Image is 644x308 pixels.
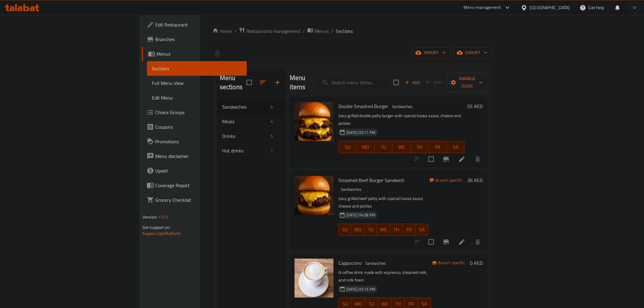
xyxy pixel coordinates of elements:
a: Full Menu View [147,76,247,90]
span: Branch specific [436,260,467,266]
span: Hot drinks [222,147,268,154]
button: MO [352,224,364,236]
li: / [331,27,333,35]
div: Sandwiches [390,103,415,110]
li: / [303,27,305,35]
span: Sandwiches [390,103,415,110]
span: 5 [268,133,275,139]
button: TU [375,141,393,153]
span: Coupons [155,123,242,131]
button: FR [403,224,416,236]
span: Smashed Beef Burger Sandwich [338,176,404,185]
div: items [268,147,275,154]
a: Edit Menu [147,90,247,105]
div: items [268,132,275,140]
button: SU [338,224,352,236]
span: 4 [268,119,275,124]
span: Sandwiches [222,103,268,110]
button: WE [377,224,390,236]
span: Version: [142,213,157,221]
span: Sections [152,65,242,72]
span: Manage items [452,75,483,90]
a: Edit Restaurant [142,17,247,32]
span: [DATE] 05:13 PM [344,286,378,292]
div: items [268,103,275,110]
span: Select to update [425,236,438,248]
div: Meals4 [217,114,285,129]
h6: 55 AED [467,102,483,110]
a: Menu disclaimer [142,149,247,163]
span: Branches [155,36,242,43]
button: delete [471,152,485,166]
span: import [417,49,446,57]
span: Select section first [422,78,447,87]
div: [GEOGRAPHIC_DATA] [530,4,570,11]
span: SU [341,143,354,152]
button: WE [393,141,411,153]
button: Manage items [447,73,488,92]
span: SU [341,225,349,234]
span: SA [418,225,426,234]
span: Get support on: [142,223,170,231]
button: import [412,47,451,58]
span: Upsell [155,167,242,174]
button: Add [403,78,422,87]
span: WE [395,143,408,152]
button: export [453,47,492,58]
button: Branch-specific-item [439,235,453,249]
span: [DATE] 04:58 PM [344,212,378,218]
button: TU [364,224,377,236]
span: 1.0.0 [158,213,168,221]
span: 1 [268,148,275,154]
button: Add section [270,75,285,90]
a: Promotions [142,134,247,149]
span: TU [367,225,375,234]
a: Choice Groups [142,105,247,120]
img: Double Smashed Burger [295,102,334,141]
div: Sandwiches [363,260,388,267]
a: Menus [307,27,329,35]
a: Grocery Checklist [142,193,247,207]
span: Branch specific [433,177,465,183]
a: Sections [147,61,247,76]
a: Edit menu item [458,238,466,246]
span: SA [449,143,462,152]
span: Add item [403,78,422,87]
span: Sections [336,27,353,35]
span: M [633,4,637,11]
div: Drinks5 [217,129,285,143]
span: Select to update [425,153,438,166]
img: Cappuccino [295,259,334,298]
span: export [458,49,488,57]
span: Promotions [155,138,242,145]
p: Juicy grilled beef patty with special house sauce, cheese and pickles [338,195,429,210]
span: Menus [156,50,242,58]
span: Meals [222,118,268,125]
button: MO [357,141,375,153]
span: Select all sections [243,76,256,89]
nav: breadcrumb [212,27,492,35]
span: Sandwiches [363,260,388,267]
span: Menus [315,27,329,35]
a: Edit menu item [458,156,466,163]
div: Menu-management [464,4,501,11]
span: Menu disclaimer [155,152,242,160]
span: Select section [390,76,403,89]
span: MO [354,225,362,234]
span: Sandwiches [338,186,364,193]
span: Edit Menu [152,94,242,101]
button: SU [338,141,357,153]
span: TH [413,143,426,152]
a: Menus [142,47,247,61]
span: [DATE] 05:11 PM [344,130,378,135]
span: FR [431,143,444,152]
span: FR [405,225,413,234]
h6: 36 AED [467,176,483,184]
div: Hot drinks1 [217,143,285,158]
a: Support.OpsPlatform [142,229,181,237]
button: SA [416,224,429,236]
span: Edit Restaurant [155,21,242,28]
